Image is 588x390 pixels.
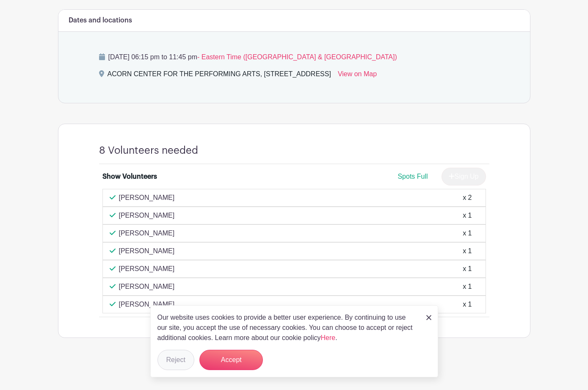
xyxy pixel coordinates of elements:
[119,193,175,203] p: [PERSON_NAME]
[463,228,472,238] div: x 1
[426,315,431,320] img: close_button-5f87c8562297e5c2d7936805f587ecaba9071eb48480494691a3f1689db116b3.svg
[119,299,175,310] p: [PERSON_NAME]
[463,210,472,221] div: x 1
[338,69,377,83] a: View on Map
[108,69,331,83] div: ACORN CENTER FOR THE PERFORMING ARTS, [STREET_ADDRESS]
[398,173,428,180] span: Spots Full
[197,53,397,61] span: - Eastern Time ([GEOGRAPHIC_DATA] & [GEOGRAPHIC_DATA])
[463,246,472,256] div: x 1
[157,313,417,343] p: Our website uses cookies to provide a better user experience. By continuing to use our site, you ...
[463,193,472,203] div: x 2
[102,171,157,182] div: Show Volunteers
[157,350,194,370] button: Reject
[321,334,336,341] a: Here
[119,228,175,238] p: [PERSON_NAME]
[463,282,472,292] div: x 1
[99,52,489,62] p: [DATE] 06:15 pm to 11:45 pm
[99,144,198,157] h4: 8 Volunteers needed
[119,282,175,292] p: [PERSON_NAME]
[199,350,263,370] button: Accept
[119,210,175,221] p: [PERSON_NAME]
[119,264,175,274] p: [PERSON_NAME]
[463,299,472,310] div: x 1
[69,17,132,25] h6: Dates and locations
[119,246,175,256] p: [PERSON_NAME]
[463,264,472,274] div: x 1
